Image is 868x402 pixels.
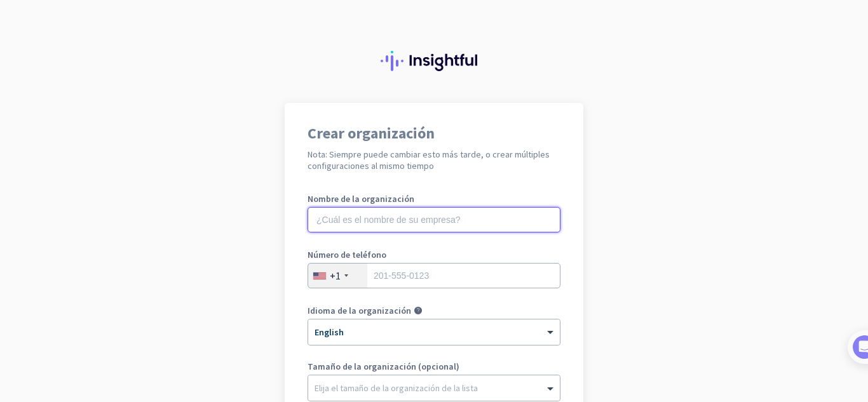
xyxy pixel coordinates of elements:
[308,250,560,259] label: Número de teléfono
[308,362,560,371] label: Tamaño de la organización (opcional)
[308,149,560,171] h2: Nota: Siempre puede cambiar esto más tarde, o crear múltiples configuraciones al mismo tiempo
[308,263,560,288] input: 201-555-0123
[308,126,560,141] h1: Crear organización
[308,306,411,315] label: Idioma de la organización
[308,194,560,203] label: Nombre de la organización
[308,207,560,232] input: ¿Cuál es el nombre de su empresa?
[381,51,487,71] img: Insightful
[414,306,423,315] i: help
[330,269,341,282] div: +1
